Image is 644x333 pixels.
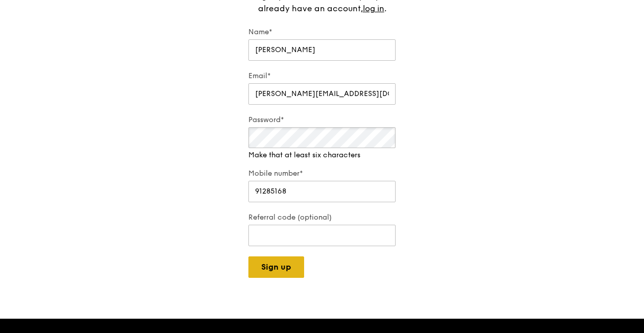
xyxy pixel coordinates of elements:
a: log in [363,3,384,15]
label: Password* [248,115,396,125]
label: Referral code (optional) [248,212,396,223]
label: Email* [248,71,396,81]
label: Mobile number* [248,169,396,179]
span: . [384,4,386,13]
label: Name* [248,27,396,37]
div: Make that at least six characters [248,150,396,160]
button: Sign up [248,256,304,278]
